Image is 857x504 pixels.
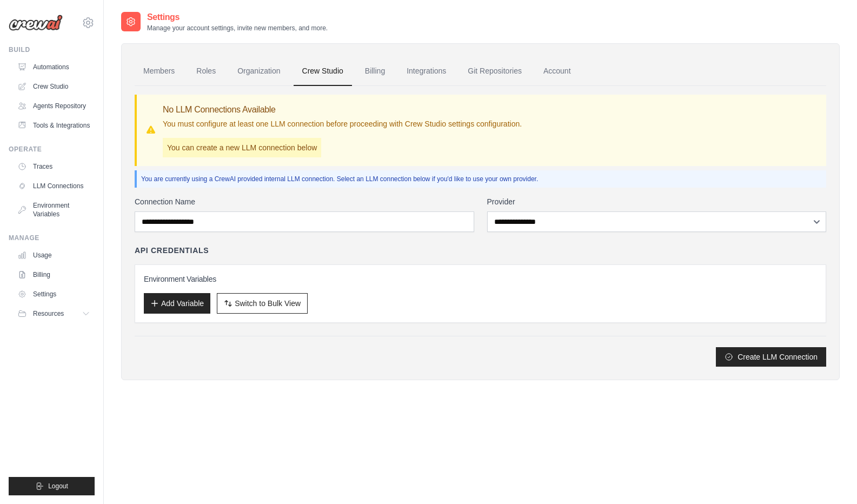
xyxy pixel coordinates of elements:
span: Logout [48,482,68,490]
a: LLM Connections [13,177,95,195]
button: Logout [9,477,95,495]
button: Resources [13,305,95,322]
p: You are currently using a CrewAI provided internal LLM connection. Select an LLM connection below... [141,175,822,183]
h3: No LLM Connections Available [163,103,522,116]
label: Provider [487,196,827,207]
a: Git Repositories [459,57,530,86]
a: Usage [13,247,95,264]
a: Roles [188,57,224,86]
div: Operate [9,145,95,154]
a: Settings [13,286,95,303]
a: Members [135,57,183,86]
h4: API Credentials [135,245,209,256]
div: Manage [9,234,95,242]
a: Crew Studio [294,57,352,86]
img: Logo [9,15,63,31]
span: Resources [33,309,64,318]
a: Automations [13,58,95,76]
div: Build [9,45,95,54]
span: Switch to Bulk View [235,298,301,309]
a: Crew Studio [13,78,95,95]
button: Switch to Bulk View [217,293,308,314]
a: Account [535,57,580,86]
a: Billing [13,266,95,283]
a: Tools & Integrations [13,117,95,134]
h2: Settings [147,11,328,24]
p: Manage your account settings, invite new members, and more. [147,24,328,32]
p: You must configure at least one LLM connection before proceeding with Crew Studio settings config... [163,118,522,129]
a: Integrations [398,57,455,86]
button: Add Variable [144,293,210,314]
h3: Environment Variables [144,274,817,284]
p: You can create a new LLM connection below [163,138,321,157]
a: Traces [13,158,95,175]
a: Environment Variables [13,197,95,223]
label: Connection Name [135,196,474,207]
a: Agents Repository [13,97,95,115]
a: Organization [229,57,289,86]
a: Billing [356,57,394,86]
button: Create LLM Connection [716,347,826,367]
